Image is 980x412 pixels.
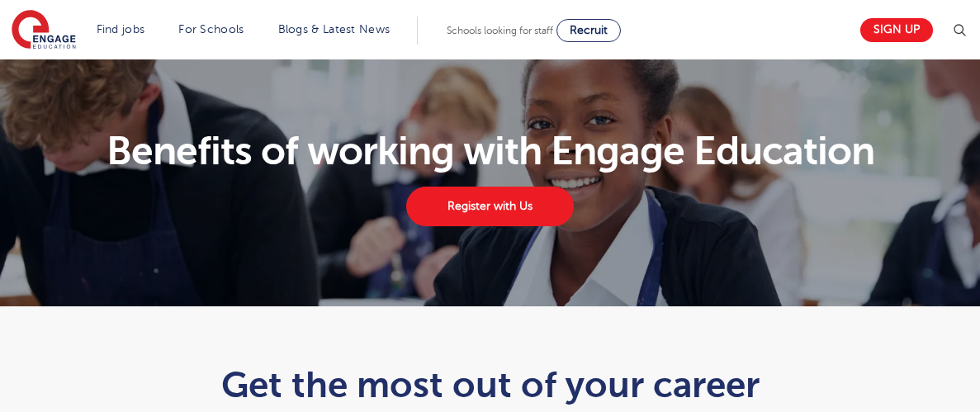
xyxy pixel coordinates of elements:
[406,187,573,226] a: Register with Us
[178,23,244,36] a: For Schools
[278,23,391,36] a: Blogs & Latest News
[860,18,933,42] a: Sign up
[447,25,553,36] span: Schools looking for staff
[12,10,76,51] img: Engage Education
[97,23,145,36] a: Find jobs
[102,131,878,171] h1: Benefits of working with Engage Education
[556,19,621,42] a: Recruit
[102,364,878,405] h1: Get the most out of your career
[570,24,608,36] span: Recruit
